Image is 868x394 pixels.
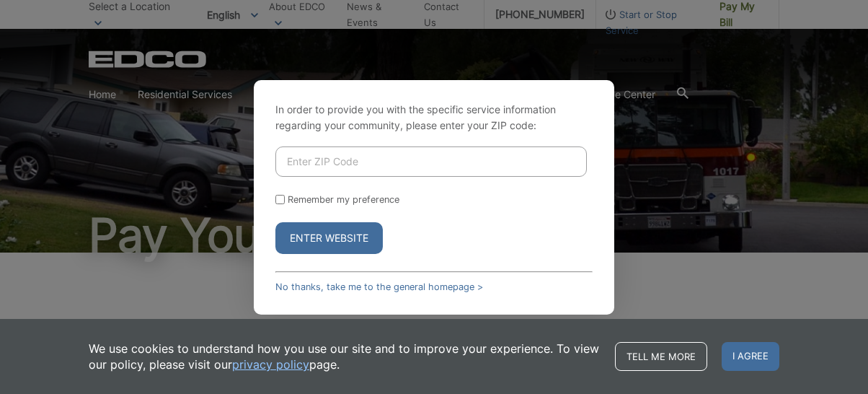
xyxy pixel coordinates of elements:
[275,102,593,133] p: In order to provide you with the specific service information regarding your community, please en...
[232,356,309,372] a: privacy policy
[275,146,587,177] input: Enter ZIP Code
[275,222,383,254] button: Enter Website
[722,342,779,371] span: I agree
[89,341,601,372] p: We use cookies to understand how you use our site and to improve your experience. To view our pol...
[615,342,707,371] a: Tell me more
[275,281,483,292] a: No thanks, take me to the general homepage >
[288,194,399,205] label: Remember my preference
